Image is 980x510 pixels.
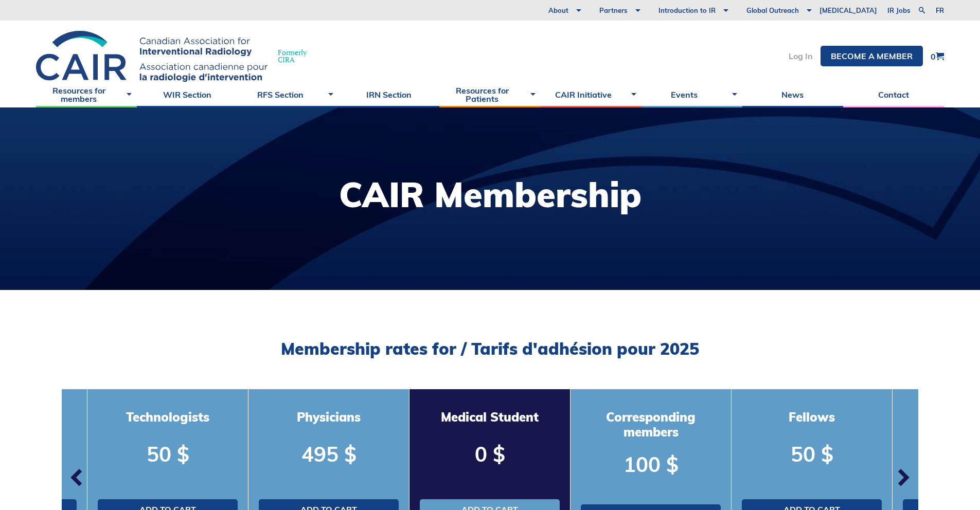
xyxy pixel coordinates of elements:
h3: Fellows [742,410,882,425]
h3: Corresponding members [581,410,721,440]
p: 50 $ [742,440,882,468]
a: IRN Section [338,82,439,107]
a: Resources for members [36,82,137,107]
p: 0 $ [420,440,560,468]
h3: Technologists [98,410,238,425]
a: 0 [931,52,944,61]
h2: Membership rates for / Tarifs d'adhésion pour 2025 [62,339,918,358]
p: 495 $ [259,440,399,468]
h3: Medical Student [420,410,560,425]
h3: Physicians [259,410,399,425]
a: RFS Section [238,82,338,107]
a: Resources for Patients [439,82,540,107]
p: 100 $ [581,450,721,479]
a: FormerlyCIRA [36,31,317,82]
a: Log In [789,52,813,60]
span: Formerly CIRA [278,49,307,63]
a: Become a member [821,46,923,66]
a: News [742,82,843,107]
a: Events [642,82,742,107]
a: CAIR Initiative [541,82,642,107]
a: Contact [843,82,944,107]
a: fr [936,7,944,14]
h1: CAIR Membership [339,177,642,212]
p: 50 $ [98,440,238,468]
a: WIR Section [137,82,238,107]
img: CIRA [36,31,268,82]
